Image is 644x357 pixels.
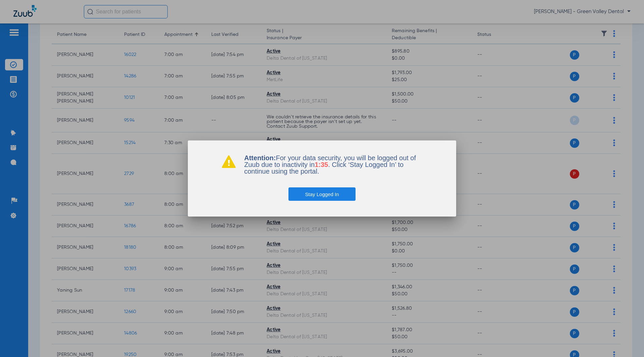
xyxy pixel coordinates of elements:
[244,155,423,175] p: For your data security, you will be logged out of Zuub due to inactivity in . Click ‘Stay Logged ...
[221,155,236,168] img: warning
[315,161,328,168] span: 1:35
[244,154,276,162] b: Attention:
[288,187,356,201] button: Stay Logged In
[610,325,644,357] iframe: Chat Widget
